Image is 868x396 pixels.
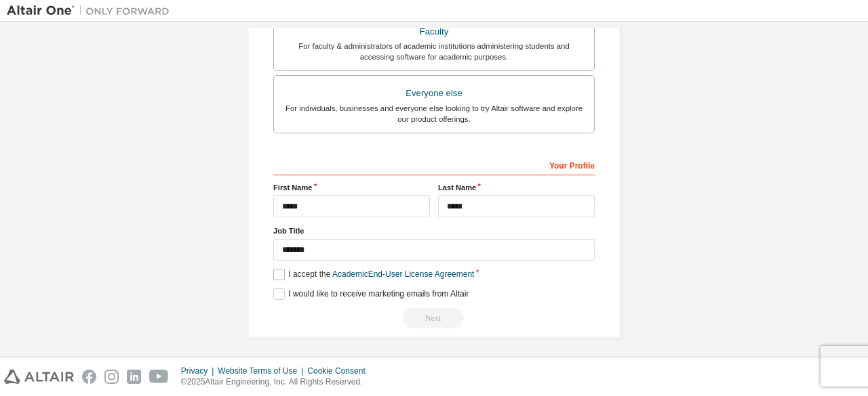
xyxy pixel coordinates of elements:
[218,366,307,376] div: Website Terms of Use
[273,288,469,300] label: I would like to receive marketing emails from Altair
[307,366,373,376] div: Cookie Consent
[7,4,176,18] img: Altair One
[104,370,119,384] img: instagram.svg
[4,370,74,384] img: altair_logo.svg
[273,269,474,280] label: I accept the
[438,182,595,193] label: Last Name
[82,370,96,384] img: facebook.svg
[282,41,586,62] div: For faculty & administrators of academic institutions administering students and accessing softwa...
[273,225,595,236] label: Job Title
[149,370,169,384] img: youtube.svg
[332,269,474,279] a: Academic End-User License Agreement
[282,84,586,103] div: Everyone else
[181,376,374,388] p: © 2025 Altair Engineering, Inc. All Rights Reserved.
[273,182,430,193] label: First Name
[127,370,141,384] img: linkedin.svg
[273,308,595,328] div: Read and acccept EULA to continue
[282,103,586,125] div: For individuals, businesses and everyone else looking to try Altair software and explore our prod...
[181,366,218,376] div: Privacy
[282,22,586,41] div: Faculty
[273,154,595,175] div: Your Profile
